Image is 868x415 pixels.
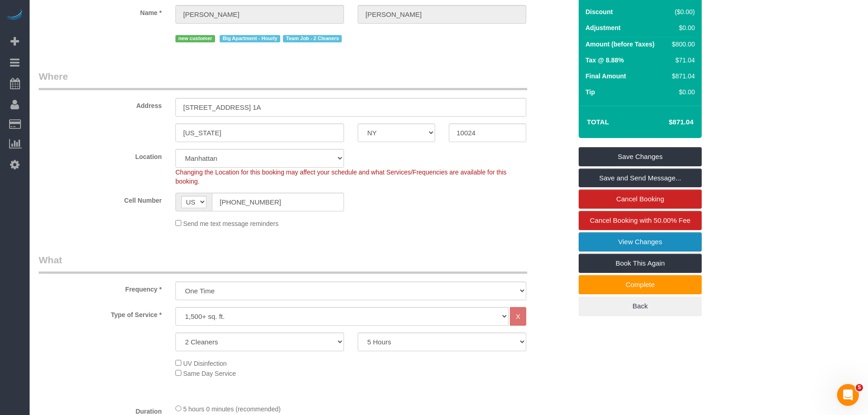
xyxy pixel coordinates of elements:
[579,254,702,273] a: Book This Again
[586,87,595,97] label: Tip
[175,169,507,185] span: Changing the Location for this booking may affect your schedule and what Services/Frequencies are...
[183,220,278,227] span: Send me text message reminders
[579,147,702,166] a: Save Changes
[579,297,702,316] a: Back
[579,169,702,188] a: Save and Send Message...
[837,384,859,406] iframe: Intercom live chat
[586,56,624,65] label: Tax @ 8.88%
[668,40,695,49] div: $800.00
[32,307,169,319] label: Type of Service *
[32,282,169,294] label: Frequency *
[220,35,280,42] span: Big Apartment - Hourly
[587,118,609,126] strong: Total
[579,232,702,251] a: View Changes
[668,23,695,32] div: $0.00
[39,70,527,90] legend: Where
[590,216,691,224] span: Cancel Booking with 50.00% Fee
[175,5,344,24] input: First Name
[579,211,702,230] a: Cancel Booking with 50.00% Fee
[183,405,281,413] span: 5 hours 0 minutes (recommended)
[32,149,169,161] label: Location
[579,275,702,294] a: Complete
[5,9,24,22] img: Automaid Logo
[668,87,695,97] div: $0.00
[32,5,169,17] label: Name *
[579,190,702,209] a: Cancel Booking
[586,40,654,49] label: Amount (before Taxes)
[39,253,527,274] legend: What
[642,118,693,126] h4: $871.04
[283,35,342,42] span: Team Job - 2 Cleaners
[668,56,695,65] div: $71.04
[856,384,863,391] span: 5
[586,72,626,81] label: Final Amount
[183,360,227,367] span: UV Disinfection
[32,98,169,110] label: Address
[175,35,215,42] span: new customer
[668,7,695,16] div: ($0.00)
[212,193,344,211] input: Cell Number
[449,123,526,142] input: Zip Code
[183,370,236,377] span: Same Day Service
[586,7,613,16] label: Discount
[668,72,695,81] div: $871.04
[358,5,526,24] input: Last Name
[32,193,169,205] label: Cell Number
[586,23,621,32] label: Adjustment
[175,123,344,142] input: City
